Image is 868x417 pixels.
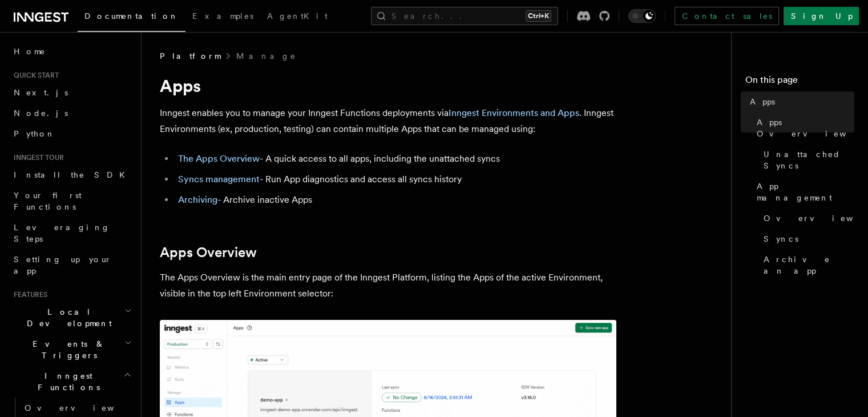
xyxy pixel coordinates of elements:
[178,174,260,185] a: Syncs management
[175,151,616,167] li: - A quick access to all apps, including the unattached syncs
[9,334,134,366] button: Events & Triggers
[9,249,134,281] a: Setting up your app
[160,75,616,96] h1: Apps
[745,73,854,91] h4: On this page
[764,149,854,171] span: Unattached Syncs
[750,96,775,107] span: Apps
[745,91,854,112] a: Apps
[78,3,185,32] a: Documentation
[185,3,260,31] a: Examples
[764,233,798,244] span: Syncs
[9,103,134,123] a: Node.js
[9,290,47,299] span: Features
[192,11,253,21] span: Examples
[9,338,124,361] span: Events & Triggers
[752,176,854,208] a: App management
[14,170,132,179] span: Install the SDK
[9,165,134,185] a: Install the SDK
[9,82,134,103] a: Next.js
[14,129,55,138] span: Python
[236,50,297,62] a: Manage
[14,88,68,97] span: Next.js
[9,41,134,62] a: Home
[675,7,779,25] a: Contact sales
[449,107,579,118] a: Inngest Environments and Apps
[371,7,558,25] button: Search...Ctrl+K
[175,192,616,208] li: - Archive inactive Apps
[14,255,112,275] span: Setting up your app
[160,270,616,302] p: The Apps Overview is the main entry page of the Inngest Platform, listing the Apps of the active ...
[757,181,854,203] span: App management
[267,11,328,21] span: AgentKit
[9,153,64,162] span: Inngest tour
[9,366,134,398] button: Inngest Functions
[759,208,854,228] a: Overview
[9,123,134,144] a: Python
[14,191,82,211] span: Your first Functions
[175,171,616,187] li: - Run App diagnostics and access all syncs history
[14,109,68,118] span: Node.js
[9,370,123,393] span: Inngest Functions
[160,105,616,137] p: Inngest enables you to manage your Inngest Functions deployments via . Inngest Environments (ex, ...
[160,244,257,260] a: Apps Overview
[84,11,179,21] span: Documentation
[759,144,854,176] a: Unattached Syncs
[759,228,854,249] a: Syncs
[759,249,854,281] a: Archive an app
[178,194,217,205] a: Archiving
[526,10,551,22] kbd: Ctrl+K
[25,403,142,412] span: Overview
[784,7,859,25] a: Sign Up
[260,3,334,31] a: AgentKit
[628,9,656,23] button: Toggle dark mode
[764,254,854,276] span: Archive an app
[14,46,46,57] span: Home
[178,153,260,164] a: The Apps Overview
[752,112,854,144] a: Apps Overview
[9,217,134,249] a: Leveraging Steps
[14,223,110,243] span: Leveraging Steps
[9,185,134,217] a: Your first Functions
[9,306,124,329] span: Local Development
[9,302,134,334] button: Local Development
[160,50,220,62] span: Platform
[9,71,59,80] span: Quick start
